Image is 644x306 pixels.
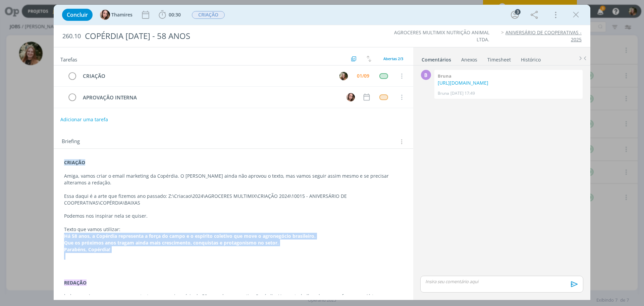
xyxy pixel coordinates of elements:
[339,72,348,80] img: L
[394,29,489,42] a: AGROCERES MULTIMIX NUTRIÇÃO ANIMAL LTDA.
[80,72,333,80] div: CRIAÇÃO
[438,73,451,79] b: Bruna
[357,74,369,78] div: 01/09
[60,114,108,126] button: Adicionar uma tarefa
[509,9,520,20] button: 3
[487,53,511,63] a: Timesheet
[64,246,110,253] strong: Parabéns, Copérdia!
[60,55,77,63] span: Tarefas
[64,193,403,206] p: Essa daqui é a arte que fizemos ano passado: Z:\Criacao\2024\AGROCERES MULTIMIX\CRIAÇÃO 2024\1001...
[64,279,87,286] strong: REDAÇÃO
[367,56,371,62] img: arrow-down-up.svg
[67,12,88,17] span: Concluir
[64,233,316,239] strong: Há 58 anos, a Copérdia representa a força do campo e o espírito coletivo que move o agronegócio b...
[338,71,348,81] button: L
[421,53,451,63] a: Comentários
[62,9,93,21] button: Concluir
[521,53,541,63] a: Histórico
[450,90,475,96] span: [DATE] 17:49
[111,12,132,17] span: Thamires
[438,90,449,96] p: Bruna
[345,92,356,102] button: T
[64,239,279,246] strong: Que os próximos anos tragam ainda mais crescimento, conquistas e protagonismo no setor.
[62,33,81,40] span: 260.10
[346,93,355,101] img: T
[80,93,340,102] div: APROVAÇÃO INTERNA
[515,9,521,15] div: 3
[438,80,488,86] a: [URL][DOMAIN_NAME]
[62,137,80,146] span: Briefing
[169,11,181,18] span: 00:30
[461,56,477,63] div: Anexos
[157,9,182,20] button: 00:30
[100,10,132,20] button: TThamires
[54,5,590,300] div: dialog
[192,11,225,19] button: CRIAÇÃO
[82,28,363,44] div: COPÉRDIA [DATE] - 58 ANOS
[421,70,431,80] div: B
[383,56,403,61] span: Abertas 2/3
[100,10,110,20] img: T
[64,159,85,166] strong: CRIAÇÃO
[64,226,403,233] p: Texto que vamos utilizar:
[64,173,403,186] p: Amiga, vamos criar o email marketing da Copérdia. O [PERSON_NAME] ainda não aprovou o texto, mas ...
[64,213,403,219] p: Podemos nos inspirar nela se quiser.
[192,11,225,19] span: CRIAÇÃO
[505,29,582,42] a: ANIVERSÁRIO DE COOPERATIVAS - 2025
